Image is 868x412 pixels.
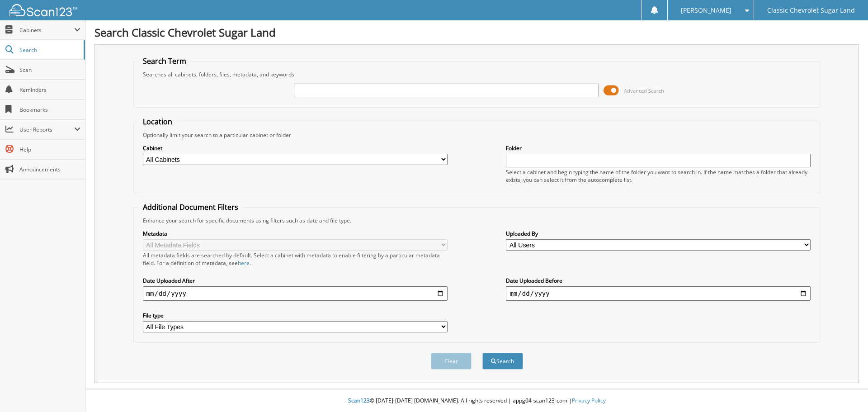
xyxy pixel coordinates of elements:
span: Announcements [19,166,80,173]
label: Cabinet [143,144,448,152]
label: Date Uploaded After [143,277,448,284]
label: Uploaded By [506,230,811,237]
span: Help [19,146,80,153]
input: start [143,286,448,301]
span: Bookmarks [19,106,80,114]
input: end [506,286,811,301]
span: User Reports [19,126,74,133]
legend: Location [138,117,177,127]
span: Scan123 [348,397,370,404]
legend: Search Term [138,56,191,66]
span: Search [19,46,79,54]
a: Privacy Policy [572,397,606,404]
div: Enhance your search for specific documents using filters such as date and file type. [138,217,816,224]
div: Optionally limit your search to a particular cabinet or folder [138,131,816,139]
label: Date Uploaded Before [506,277,811,284]
span: Cabinets [19,26,74,34]
div: All metadata fields are searched by default. Select a cabinet with metadata to enable filtering b... [143,251,448,267]
div: Select a cabinet and begin typing the name of the folder you want to search in. If the name match... [506,168,811,184]
div: Searches all cabinets, folders, files, metadata, and keywords [138,71,816,78]
label: Metadata [143,230,448,237]
span: Advanced Search [624,87,664,94]
label: File type [143,312,448,319]
label: Folder [506,144,811,152]
img: scan123-logo-white.svg [9,4,77,16]
button: Search [482,353,523,369]
div: © [DATE]-[DATE] [DOMAIN_NAME]. All rights reserved | appg04-scan123-com | [85,390,868,412]
span: Scan [19,66,80,74]
a: here [238,259,250,267]
button: Clear [431,353,472,369]
legend: Additional Document Filters [138,202,243,212]
span: Reminders [19,86,80,94]
span: Classic Chevrolet Sugar Land [767,8,855,13]
span: [PERSON_NAME] [681,8,731,13]
h1: Search Classic Chevrolet Sugar Land [94,25,859,40]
